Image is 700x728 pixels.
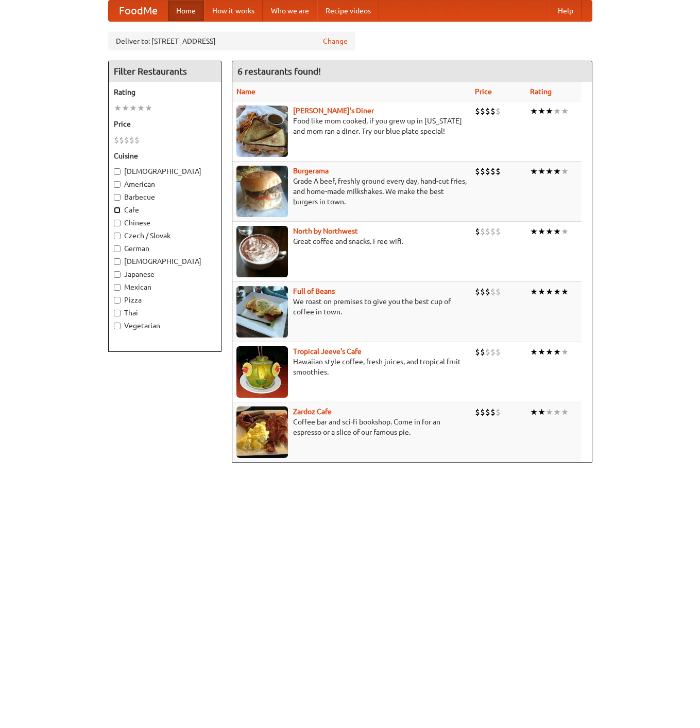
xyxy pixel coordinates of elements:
[293,106,374,115] b: [PERSON_NAME]'s Diner
[317,1,379,21] a: Recipe videos
[129,134,134,146] li: $
[485,286,490,297] li: $
[109,61,221,82] h4: Filter Restaurants
[114,243,216,254] label: German
[293,167,329,175] a: Burgerama
[137,102,145,114] li: ★
[237,66,321,76] ng-pluralize: 6 restaurants found!
[496,166,501,177] li: $
[530,166,538,177] li: ★
[538,166,545,177] li: ★
[323,36,348,46] a: Change
[485,105,490,117] li: $
[553,346,561,358] li: ★
[114,205,216,215] label: Cafe
[114,321,216,331] label: Vegetarian
[129,102,137,114] li: ★
[293,227,358,235] a: North by Northwest
[485,166,490,177] li: $
[553,286,561,297] li: ★
[114,233,121,239] input: Czech / Slovak
[122,102,129,114] li: ★
[114,271,121,278] input: Japanese
[114,297,121,304] input: Pizza
[553,406,561,418] li: ★
[114,166,216,176] label: [DEMOGRAPHIC_DATA]
[530,346,538,358] li: ★
[108,32,355,50] div: Deliver to: [STREET_ADDRESS]
[236,116,467,136] p: Food like mom cooked, if you grew up in [US_STATE] and mom ran a diner. Try our blue plate special!
[475,406,480,418] li: $
[114,119,216,129] h5: Price
[114,245,121,252] input: German
[561,226,569,237] li: ★
[236,346,288,398] img: jeeves.jpg
[236,236,467,246] p: Great coffee and snacks. Free wifi.
[538,105,545,117] li: ★
[550,1,582,21] a: Help
[475,105,480,117] li: $
[114,168,121,175] input: [DEMOGRAPHIC_DATA]
[545,166,553,177] li: ★
[293,287,335,295] a: Full of Beans
[109,1,168,21] a: FoodMe
[485,406,490,418] li: $
[480,286,485,297] li: $
[490,105,496,117] li: $
[475,346,480,358] li: $
[530,87,552,96] a: Rating
[496,406,501,418] li: $
[114,230,216,241] label: Czech / Slovak
[545,286,553,297] li: ★
[485,226,490,237] li: $
[530,226,538,237] li: ★
[490,226,496,237] li: $
[145,102,152,114] li: ★
[480,226,485,237] li: $
[204,1,263,21] a: How it works
[545,226,553,237] li: ★
[485,346,490,358] li: $
[561,105,569,117] li: ★
[475,166,480,177] li: $
[114,207,121,214] input: Cafe
[114,134,119,146] li: $
[480,406,485,418] li: $
[124,134,129,146] li: $
[236,417,467,437] p: Coffee bar and sci-fi bookshop. Come in for an espresso or a slice of our famous pie.
[490,286,496,297] li: $
[475,226,480,237] li: $
[263,1,317,21] a: Who we are
[496,105,501,117] li: $
[538,346,545,358] li: ★
[114,295,216,305] label: Pizza
[538,406,545,418] li: ★
[236,296,467,317] p: We roast on premises to give you the best cup of coffee in town.
[545,346,553,358] li: ★
[293,407,332,416] b: Zardoz Cafe
[114,282,216,292] label: Mexican
[236,406,288,458] img: zardoz.jpg
[114,284,121,291] input: Mexican
[496,346,501,358] li: $
[134,134,140,146] li: $
[538,286,545,297] li: ★
[530,406,538,418] li: ★
[236,87,255,96] a: Name
[530,286,538,297] li: ★
[114,220,121,226] input: Chinese
[114,256,216,267] label: [DEMOGRAPHIC_DATA]
[236,226,288,277] img: north.jpg
[293,347,362,356] a: Tropical Jeeve's Cafe
[561,406,569,418] li: ★
[475,286,480,297] li: $
[114,310,121,316] input: Thai
[561,286,569,297] li: ★
[496,226,501,237] li: $
[553,226,561,237] li: ★
[236,166,288,217] img: burgerama.jpg
[530,105,538,117] li: ★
